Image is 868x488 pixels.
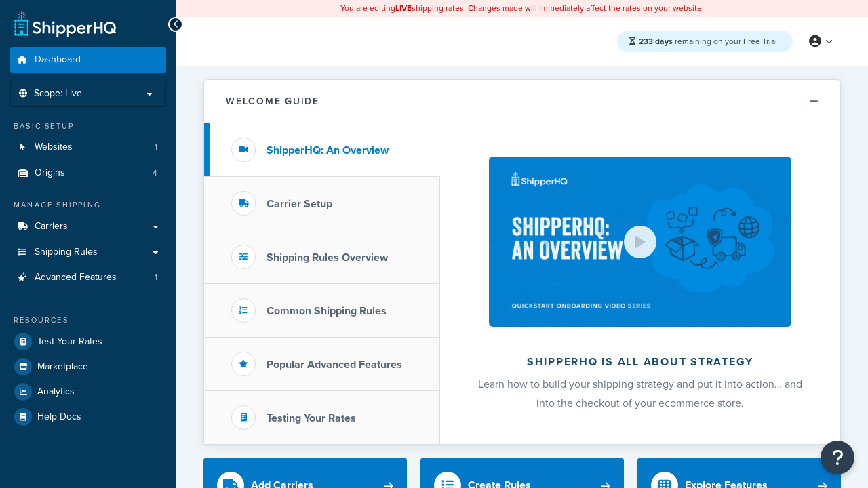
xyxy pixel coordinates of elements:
[34,88,82,100] span: Scope: Live
[821,441,854,474] button: Open Resource Center
[10,199,166,211] div: Manage Shipping
[37,411,81,423] span: Help Docs
[267,359,402,371] h3: Popular Advanced Features
[10,161,166,186] li: Origins
[153,167,157,179] span: 4
[10,405,166,429] a: Help Docs
[10,354,166,379] a: Marketplace
[476,356,804,368] h2: ShipperHQ is all about strategy
[35,167,65,179] span: Origins
[478,376,802,411] span: Learn how to build your shipping strategy and put it into action… and into the checkout of your e...
[639,35,777,47] span: remaining on your Free Trial
[35,272,117,283] span: Advanced Features
[35,221,68,232] span: Carriers
[10,135,166,160] a: Websites1
[10,121,166,132] div: Basic Setup
[267,412,356,424] h3: Testing Your Rates
[267,251,388,264] h3: Shipping Rules Overview
[35,54,81,66] span: Dashboard
[10,380,166,404] a: Analytics
[155,272,157,283] span: 1
[395,2,412,14] b: LIVE
[267,198,332,210] h3: Carrier Setup
[639,35,673,47] strong: 233 days
[10,47,166,73] a: Dashboard
[37,336,102,348] span: Test Your Rates
[10,135,166,160] li: Websites
[10,265,166,290] li: Advanced Features
[267,305,387,317] h3: Common Shipping Rules
[10,329,166,354] a: Test Your Rates
[10,265,166,290] a: Advanced Features1
[10,214,166,239] a: Carriers
[155,142,157,153] span: 1
[226,96,319,106] h2: Welcome Guide
[10,314,166,326] div: Resources
[10,161,166,186] a: Origins4
[267,144,389,157] h3: ShipperHQ: An Overview
[37,361,88,373] span: Marketplace
[37,386,75,398] span: Analytics
[489,157,791,327] img: ShipperHQ is all about strategy
[35,142,73,153] span: Websites
[35,247,98,258] span: Shipping Rules
[10,240,166,265] a: Shipping Rules
[204,80,840,123] button: Welcome Guide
